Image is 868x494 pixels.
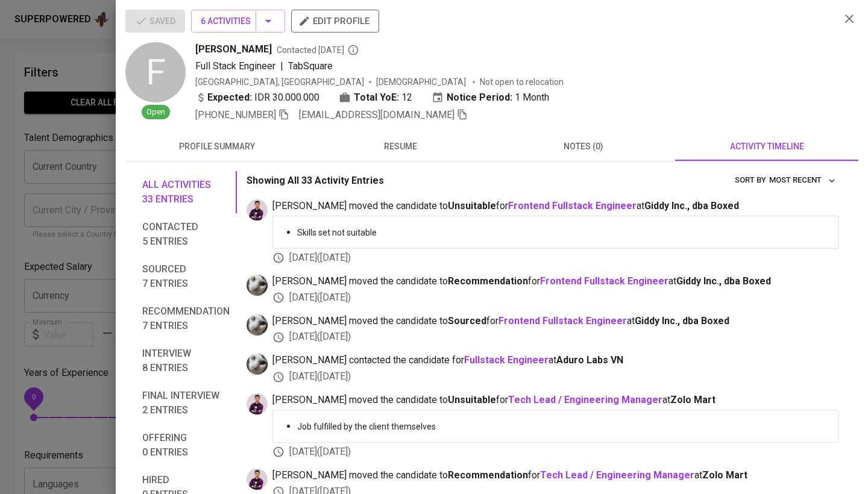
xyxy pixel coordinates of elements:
span: | [280,59,283,73]
span: Giddy Inc., dba Boxed [635,315,729,327]
span: activity timeline [682,139,851,154]
span: notes (0) [499,139,668,154]
img: erwin@glints.com [247,469,268,490]
div: [DATE] ( [DATE] ) [272,330,839,344]
p: Skills set not suitable [297,227,829,239]
span: Contacted [DATE] [277,44,359,56]
span: [PERSON_NAME] moved the candidate to for at [272,469,839,483]
span: Zolo Mart [670,394,715,405]
svg: By Batam recruiter [347,44,359,56]
a: Fullstack Engineer [464,354,549,366]
span: [PERSON_NAME] moved the candidate to for at [272,314,839,328]
button: edit profile [291,10,379,33]
img: erwin@glints.com [247,393,268,414]
div: 1 Month [432,90,549,105]
b: Expected: [207,90,252,105]
span: [PERSON_NAME] contacted the candidate for at [272,354,839,367]
span: TabSquare [288,60,333,72]
span: Recommendation 7 entries [142,304,230,333]
b: Total YoE: [354,90,399,105]
b: Sourced [448,315,486,327]
div: [DATE] ( [DATE] ) [272,291,839,305]
b: Recommendation [448,275,528,287]
a: Frontend Fullstack Engineer [498,315,627,327]
div: F [125,42,186,102]
span: Zolo Mart [702,469,747,481]
span: [DEMOGRAPHIC_DATA] [376,76,468,88]
span: sort by [735,175,766,184]
img: tharisa.rizky@glints.com [247,354,268,375]
span: Offering 0 entries [142,431,230,460]
span: profile summary [133,139,301,154]
img: tharisa.rizky@glints.com [247,275,268,296]
p: Not open to relocation [480,76,564,88]
b: Unsuitable [448,200,496,211]
span: [PERSON_NAME] moved the candidate to for at [272,275,839,289]
span: 12 [401,90,412,105]
span: [PERSON_NAME] [195,42,272,57]
b: Unsuitable [448,394,496,405]
b: Notice Period: [447,90,512,105]
a: Frontend Fullstack Engineer [508,200,637,211]
p: Showing All 33 Activity Entries [247,174,384,188]
span: Sourced 7 entries [142,262,230,291]
span: Aduro Labs VN [556,354,623,366]
span: Most Recent [769,174,836,187]
span: All activities 33 entries [142,178,230,207]
span: Interview 8 entries [142,346,230,375]
button: 6 Activities [191,10,285,33]
a: edit profile [291,16,379,25]
span: Full Stack Engineer [195,60,275,72]
a: Tech Lead / Engineering Manager [508,394,662,405]
div: [DATE] ( [DATE] ) [272,445,839,459]
span: [PHONE_NUMBER] [195,109,276,120]
div: [GEOGRAPHIC_DATA], [GEOGRAPHIC_DATA] [195,76,364,88]
a: Tech Lead / Engineering Manager [540,469,694,481]
span: Giddy Inc., dba Boxed [644,200,739,211]
img: tharisa.rizky@glints.com [247,314,268,336]
span: Contacted 5 entries [142,220,230,249]
span: 6 Activities [201,14,275,29]
span: edit profile [301,13,370,29]
div: IDR 30.000.000 [195,90,319,105]
span: Open [142,107,170,118]
a: Frontend Fullstack Engineer [540,275,668,287]
span: resume [316,139,485,154]
b: Recommendation [448,469,528,481]
span: [PERSON_NAME] moved the candidate to for at [272,199,839,213]
img: erwin@glints.com [247,199,268,220]
div: [DATE] ( [DATE] ) [272,370,839,384]
span: Final interview 2 entries [142,389,230,417]
p: Job fulfilled by the client themselves [297,421,829,433]
div: [DATE] ( [DATE] ) [272,251,839,265]
span: [EMAIL_ADDRESS][DOMAIN_NAME] [299,109,454,120]
button: sort by [766,171,839,190]
span: [PERSON_NAME] moved the candidate to for at [272,393,839,407]
span: Giddy Inc., dba Boxed [676,275,771,287]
